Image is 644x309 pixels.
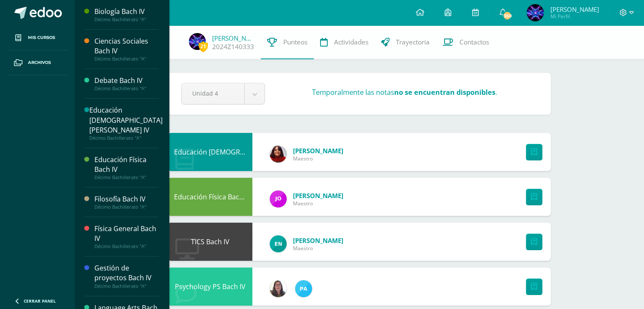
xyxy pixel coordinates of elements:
span: Contactos [459,38,489,47]
div: Debate Bach IV [94,76,159,86]
a: Mis cursos [7,25,68,50]
span: Mi Perfil [550,13,599,20]
img: 16d00d6a61aad0e8a558f8de8df831eb.png [295,280,312,297]
div: Décimo Bachillerato "A" [94,243,159,249]
a: [PERSON_NAME] [212,34,254,42]
img: efb9dbf29a65bf1fa7085489a78b798d.png [189,33,206,50]
div: Filosofía Bach IV [94,194,159,204]
span: Trayectoria [396,38,430,47]
div: Décimo Bachillerato "A" [94,17,159,22]
img: 311c1656b3fc0a90904346beb75f9961.png [270,235,287,252]
span: Maestro [293,245,343,252]
div: Física General Bach IV [94,224,159,243]
a: Biología Bach IVDécimo Bachillerato "A" [94,7,159,22]
span: Actividades [334,38,368,47]
div: Educación [DEMOGRAPHIC_DATA][PERSON_NAME] IV [89,105,163,135]
a: Filosofía Bach IVDécimo Bachillerato "A" [94,194,159,210]
a: Trayectoria [375,25,436,59]
span: Unidad 4 [192,83,234,103]
a: Contactos [436,25,495,59]
div: Educación Cristiana Bach IV [168,133,252,171]
div: Décimo Bachillerato "A" [94,204,159,210]
span: Archivos [28,59,51,66]
span: Maestro [293,200,343,207]
a: Archivos [7,50,68,75]
a: Punteos [261,25,314,59]
span: 21 [199,41,208,52]
a: Ciencias Sociales Bach IVDécimo Bachillerato "A" [94,36,159,62]
span: Mis cursos [28,34,55,41]
div: Biología Bach IV [94,7,159,17]
a: Educación [DEMOGRAPHIC_DATA][PERSON_NAME] IVDécimo Bachillerato "A" [89,105,163,141]
h3: Temporalmente las notas . [312,88,497,97]
strong: no se encuentran disponibles [394,88,495,97]
img: 5bb1a44df6f1140bb573547ac59d95bf.png [270,146,287,163]
span: [PERSON_NAME] [550,5,599,14]
div: Ciencias Sociales Bach IV [94,36,159,56]
a: Unidad 4 [182,83,265,104]
span: Maestro [293,155,343,162]
div: Décimo Bachillerato "A" [94,56,159,62]
div: Décimo Bachillerato "A" [89,135,163,141]
a: Gestión de proyectos Bach IVDécimo Bachillerato "A" [94,263,159,289]
div: Educación Física Bach IV [168,178,252,216]
span: Punteos [283,38,307,47]
a: Debate Bach IVDécimo Bachillerato "A" [94,76,159,91]
div: Psychology PS Bach IV [168,268,252,306]
a: [PERSON_NAME] [293,146,343,155]
span: Cerrar panel [24,298,56,304]
a: Física General Bach IVDécimo Bachillerato "A" [94,224,159,249]
div: Gestión de proyectos Bach IV [94,263,159,283]
a: [PERSON_NAME] [293,191,343,200]
a: Actividades [314,25,375,59]
img: cfd18f4d180e531603d52aeab12d7099.png [270,280,287,297]
div: Décimo Bachillerato "A" [94,174,159,180]
a: Educación Física Bach IVDécimo Bachillerato "A" [94,155,159,180]
img: efb9dbf29a65bf1fa7085489a78b798d.png [527,4,544,21]
span: 350 [503,11,512,20]
a: [PERSON_NAME] [293,236,343,245]
div: TICS Bach IV [168,223,252,261]
a: 2024Z140333 [212,42,254,51]
div: Décimo Bachillerato "A" [94,283,159,289]
div: Educación Física Bach IV [94,155,159,174]
div: Décimo Bachillerato "A" [94,86,159,91]
img: 75b744ccd90b308547c4c603ec795dc0.png [270,190,287,207]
